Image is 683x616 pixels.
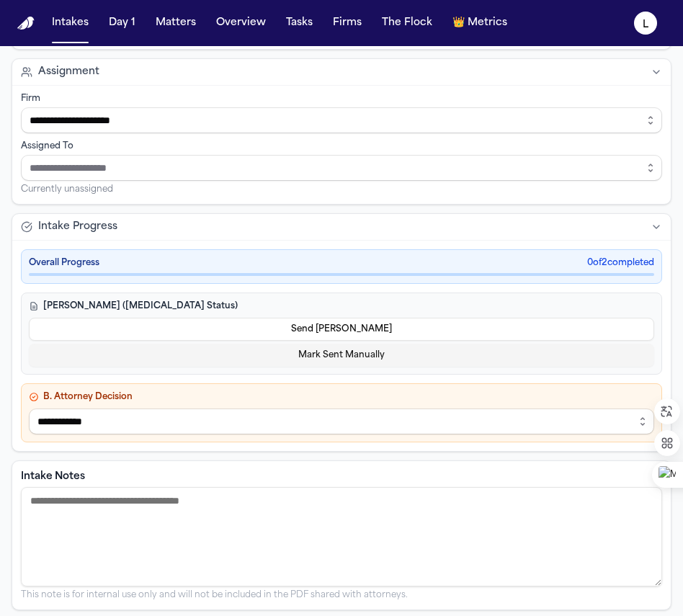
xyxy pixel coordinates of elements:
p: This note is for internal use only and will not be included in the PDF shared with attorneys. [21,589,662,601]
button: crownMetrics [447,10,513,36]
span: Currently unassigned [21,184,113,195]
button: Intakes [46,10,94,36]
button: The Flock [376,10,438,36]
span: Overall Progress [29,257,99,269]
button: Matters [150,10,202,36]
span: Intake Progress [38,220,117,234]
button: Assignment [12,59,671,85]
input: Assign to staff member [21,155,662,181]
button: Tasks [280,10,318,36]
button: Mark Sent Manually [29,344,654,367]
button: Intake Progress [12,214,671,240]
input: Select firm [21,107,662,133]
button: Send [PERSON_NAME] [29,318,654,341]
button: Day 1 [103,10,141,36]
h4: [PERSON_NAME] ([MEDICAL_DATA] Status) [29,300,654,312]
button: Firms [327,10,367,36]
textarea: Intake notes [21,487,662,586]
a: Home [17,17,35,30]
label: Intake Notes [21,470,662,484]
span: Assignment [38,65,99,79]
span: 0 of 2 completed [587,257,654,269]
h4: B. Attorney Decision [29,391,654,403]
img: Finch Logo [17,17,35,30]
div: Firm [21,93,662,104]
button: Overview [210,10,272,36]
div: Assigned To [21,140,662,152]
